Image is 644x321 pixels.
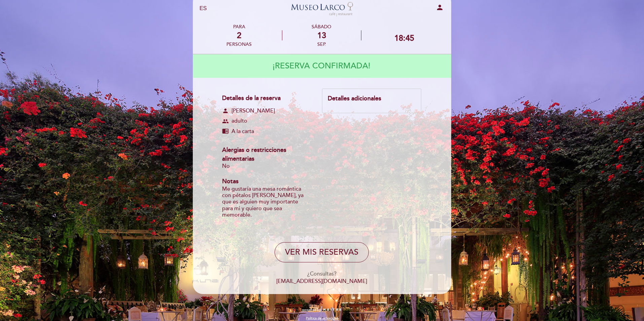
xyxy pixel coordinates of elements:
[222,94,310,103] div: Detalles de la reserva
[275,242,369,262] button: VER MIS RESERVAS
[436,3,444,14] button: person
[302,308,342,312] a: powered by
[306,316,338,321] a: Política de privacidad
[282,31,361,40] div: 13
[282,24,361,30] div: sábado
[222,186,310,218] div: Me gustaría una mesa romántica con pétalos [PERSON_NAME], ya que es alguien muy importante para m...
[302,308,321,312] span: powered by
[222,163,310,169] div: No
[222,107,229,114] span: person
[197,270,446,278] div: ¿Consultas?
[276,278,367,285] a: [EMAIL_ADDRESS][DOMAIN_NAME]
[226,41,252,47] div: personas
[328,94,416,103] div: Detalles adicionales
[226,31,252,40] div: 2
[436,3,444,11] i: person
[226,24,252,30] div: PARA
[231,128,254,135] span: A la carta
[273,57,370,75] h4: ¡RESERVA CONFIRMADA!
[222,128,229,134] span: chrome_reader_mode
[222,118,229,125] span: group
[394,33,414,43] div: 18:45
[231,117,247,125] span: adulto
[222,177,310,186] div: Notas
[282,41,361,47] div: sep.
[231,107,275,115] span: [PERSON_NAME]
[323,308,342,312] img: MEITRE
[222,146,310,163] div: Alergias o restricciones alimentarias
